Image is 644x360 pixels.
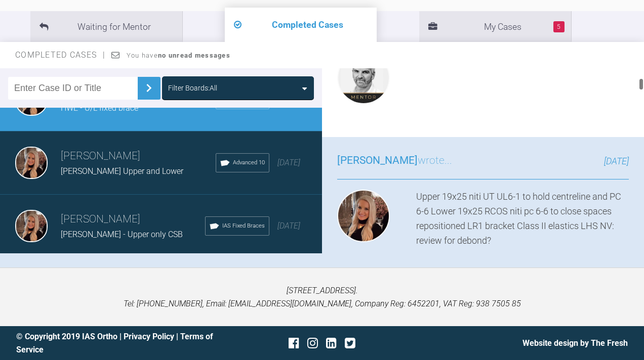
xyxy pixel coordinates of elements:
img: chevronRight.28bd32b0.svg [141,80,157,96]
a: Website design by The Fresh [522,338,628,348]
div: Filter Boards: All [168,82,217,94]
li: Waiting for Mentor [30,11,182,42]
span: IAS Fixed Braces [222,221,265,231]
span: You have [127,52,230,59]
img: Ross Hobson [337,52,390,104]
li: My Cases [419,11,571,42]
span: HWE - U/L fixed brace [61,103,138,113]
h3: wrote... [337,152,452,169]
li: Completed Cases [225,8,377,42]
div: when everyone is happy - yes [416,52,629,108]
span: [DATE] [277,158,300,167]
h3: [PERSON_NAME] [61,211,205,228]
img: Emma Wall [15,210,48,242]
strong: no unread messages [158,52,230,59]
div: Upper 19x25 niti UT UL6-1 to hold centreline and PC 6-6 Lower 19x25 RCOS niti pc 6-6 to close spa... [416,190,629,248]
span: Completed Cases [15,50,105,60]
span: Advanced 10 [233,158,265,167]
a: Terms of Service [16,332,213,354]
p: [STREET_ADDRESS]. Tel: [PHONE_NUMBER], Email: [EMAIL_ADDRESS][DOMAIN_NAME], Company Reg: 6452201,... [16,284,628,310]
a: Privacy Policy [124,332,174,341]
h3: [PERSON_NAME] [61,148,216,165]
span: [DATE] [277,221,300,231]
input: Enter Case ID or Title [8,77,138,100]
img: Emma Wall [337,190,390,242]
span: [PERSON_NAME] - Upper only CSB [61,230,183,239]
span: [PERSON_NAME] Upper and Lower [61,166,183,176]
img: Emma Wall [15,147,48,179]
span: [PERSON_NAME] [337,154,418,166]
span: [DATE] [604,156,629,166]
div: © Copyright 2019 IAS Ortho | | [16,330,220,356]
span: 5 [553,21,565,32]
